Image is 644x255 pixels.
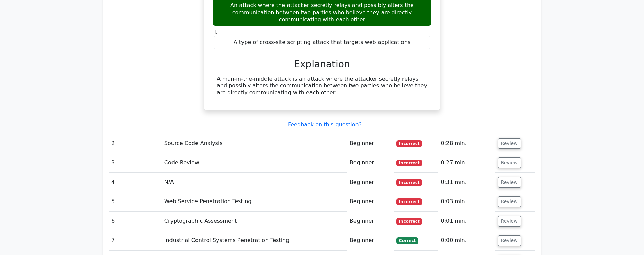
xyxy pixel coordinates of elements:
[347,231,394,250] td: Beginner
[214,29,218,35] span: f.
[347,192,394,211] td: Beginner
[498,235,521,246] button: Review
[217,59,427,70] h3: Explanation
[162,153,347,172] td: Code Review
[109,153,162,172] td: 3
[438,192,495,211] td: 0:03 min.
[288,121,362,128] a: Feedback on this question?
[396,140,422,147] span: Incorrect
[347,134,394,153] td: Beginner
[438,153,495,172] td: 0:27 min.
[396,237,418,244] span: Correct
[438,212,495,231] td: 0:01 min.
[109,231,162,250] td: 7
[396,198,422,205] span: Incorrect
[347,153,394,172] td: Beginner
[109,134,162,153] td: 2
[109,173,162,192] td: 4
[498,157,521,168] button: Review
[396,179,422,186] span: Incorrect
[109,212,162,231] td: 6
[213,36,431,49] div: A type of cross-site scripting attack that targets web applications
[438,173,495,192] td: 0:31 min.
[498,177,521,188] button: Review
[217,76,427,97] div: A man-in-the-middle attack is an attack where the attacker secretly relays and possibly alters th...
[396,160,422,166] span: Incorrect
[498,196,521,207] button: Review
[396,218,422,225] span: Incorrect
[347,173,394,192] td: Beginner
[162,134,347,153] td: Source Code Analysis
[162,231,347,250] td: Industrial Control Systems Penetration Testing
[162,192,347,211] td: Web Service Penetration Testing
[109,192,162,211] td: 5
[498,216,521,227] button: Review
[498,138,521,149] button: Review
[162,173,347,192] td: N/A
[347,212,394,231] td: Beginner
[438,231,495,250] td: 0:00 min.
[438,134,495,153] td: 0:28 min.
[162,212,347,231] td: Cryptographic Assessment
